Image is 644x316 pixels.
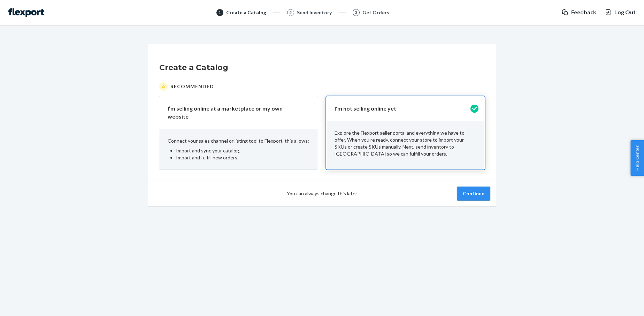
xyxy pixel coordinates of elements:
span: 2 [289,9,292,15]
button: I'm not selling online yetExplore the Flexport seller portal and everything we have to offer. Whe... [326,96,485,170]
button: I’m selling online at a marketplace or my own websiteConnect your sales channel or listing tool t... [159,96,318,170]
p: Connect your sales channel or listing tool to Flexport, this allows: [168,137,309,144]
span: 1 [219,9,221,15]
div: Send Inventory [297,9,332,16]
h1: Create a Catalog [159,62,485,73]
a: Feedback [561,8,596,16]
button: Help Center [630,140,644,176]
div: Get Orders [362,9,389,16]
span: Import and fulfill new orders. [176,155,238,160]
span: You can always change this later [287,190,357,197]
span: Feedback [571,8,596,16]
img: Flexport logo [8,8,44,17]
p: Explore the Flexport seller portal and everything we have to offer. When you’re ready, connect yo... [335,129,476,157]
p: I’m selling online at a marketplace or my own website [168,105,301,121]
span: 3 [355,9,357,15]
span: Import and sync your catalog. [176,148,240,153]
button: Log Out [605,8,636,16]
div: Create a Catalog [226,9,266,16]
button: Continue [457,187,490,201]
span: Log Out [614,8,636,16]
p: I'm not selling online yet [335,105,468,113]
span: Recommended [170,83,214,90]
